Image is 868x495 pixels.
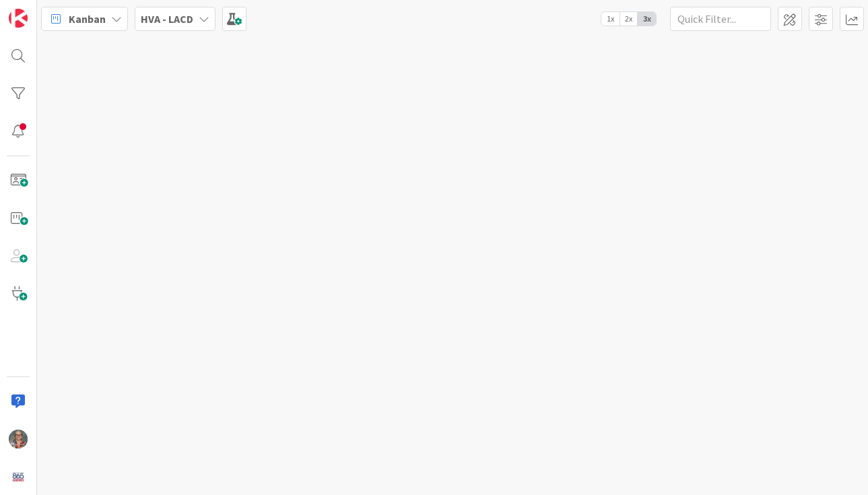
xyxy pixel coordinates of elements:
[620,12,638,26] span: 2x
[141,12,193,26] b: HVA - LACD
[638,12,656,26] span: 3x
[601,12,620,26] span: 1x
[9,9,28,28] img: Visit kanbanzone.com
[9,430,28,449] img: AD
[9,467,28,486] img: avatar
[69,11,106,27] span: Kanban
[670,7,771,31] input: Quick Filter...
